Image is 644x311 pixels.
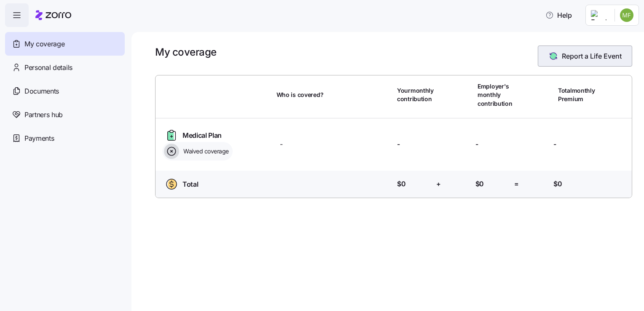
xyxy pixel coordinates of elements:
span: Your monthly contribution [397,86,434,104]
a: Payments [5,126,125,150]
span: Documents [24,86,59,97]
span: Personal details [24,62,72,73]
span: Partners hub [24,110,63,120]
span: Total [182,179,198,190]
span: - [553,139,556,150]
span: - [475,139,478,150]
span: Medical Plan [182,130,222,141]
button: Report a Life Event [538,46,632,67]
img: Employer logo [591,10,608,20]
span: - [280,139,283,150]
span: - [397,139,400,150]
h1: My coverage [155,46,217,59]
span: Employer's monthly contribution [478,82,513,108]
a: Partners hub [5,103,125,126]
span: = [514,179,519,189]
a: My coverage [5,32,125,56]
span: $0 [397,179,405,189]
span: Who is covered? [276,91,324,99]
span: Total monthly Premium [558,86,595,104]
span: + [436,179,441,189]
img: 6abb4fecce604fd98f62638c7dd0346b [620,8,633,22]
span: $0 [475,179,484,189]
span: $0 [553,179,562,189]
span: Report a Life Event [562,51,622,61]
a: Documents [5,79,125,103]
span: Help [545,10,572,20]
a: Personal details [5,56,125,79]
span: Waived coverage [181,147,229,155]
span: Payments [24,133,54,144]
span: My coverage [24,39,64,49]
button: Help [539,7,579,24]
